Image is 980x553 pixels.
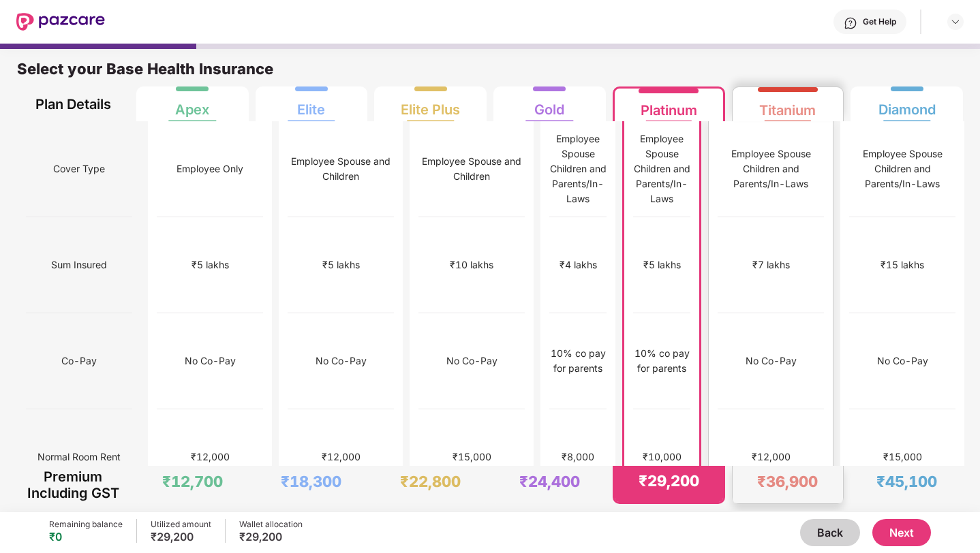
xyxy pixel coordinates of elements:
div: ₹24,400 [519,472,580,491]
div: ₹12,000 [191,449,230,464]
span: Co-Pay [61,348,97,374]
div: Employee Spouse Children and Parents/In-Laws [849,146,955,191]
div: ₹22,800 [400,472,461,491]
img: svg+xml;base64,PHN2ZyBpZD0iRHJvcGRvd24tMzJ4MzIiIHhtbG5zPSJodHRwOi8vd3d3LnczLm9yZy8yMDAwL3N2ZyIgd2... [950,16,961,27]
div: ₹15,000 [453,449,491,464]
button: Back [800,519,860,546]
span: Cover Type [53,156,105,182]
div: ₹12,000 [322,449,361,464]
div: ₹10,000 [643,449,682,464]
div: ₹36,900 [757,472,818,491]
div: ₹29,200 [151,530,211,543]
div: ₹4 lakhs [560,257,597,272]
img: svg+xml;base64,PHN2ZyBpZD0iSGVscC0zMngzMiIgeG1sbnM9Imh0dHA6Ly93d3cudzMub3JnLzIwMDAvc3ZnIiB3aWR0aD... [844,16,857,30]
div: Employee Only [177,161,243,176]
div: Elite Plus [401,91,460,118]
div: Titanium [759,91,816,118]
div: Elite [297,91,325,118]
div: Apex [175,91,209,118]
div: Select your Base Health Insurance [17,59,963,86]
div: ₹7 lakhs [752,257,790,272]
div: No Co-Pay [446,353,497,368]
div: Gold [534,91,564,118]
div: No Co-Pay [185,353,236,368]
div: ₹0 [49,530,123,543]
div: ₹15 lakhs [881,257,924,272]
div: Premium Including GST [26,466,121,504]
div: ₹15,000 [883,449,922,464]
div: ₹10 lakhs [450,257,493,272]
span: Normal Room Rent [37,444,121,470]
div: ₹29,200 [639,471,699,490]
div: ₹12,000 [752,449,791,464]
div: Employee Spouse Children and Parents/In-Laws [633,131,690,206]
button: Next [872,519,931,546]
div: No Co-Pay [746,353,797,368]
div: Employee Spouse Children and Parents/In-Laws [718,146,824,191]
img: New Pazcare Logo [16,13,105,31]
div: Get Help [863,16,896,27]
div: ₹5 lakhs [643,257,681,272]
div: ₹12,700 [162,472,223,491]
div: Remaining balance [49,519,123,530]
div: No Co-Pay [877,353,928,368]
div: Utilized amount [151,519,211,530]
div: ₹5 lakhs [192,257,229,272]
div: Employee Spouse and Children [288,154,394,184]
div: No Co-Pay [316,353,367,368]
div: 10% co pay for parents [549,346,607,376]
div: Wallet allocation [239,519,303,530]
div: 10% co pay for parents [633,346,690,376]
div: Platinum [641,91,697,118]
div: ₹18,300 [281,472,341,491]
div: ₹5 lakhs [322,257,360,272]
div: Employee Spouse and Children [418,154,525,184]
div: ₹29,200 [239,530,303,543]
div: Employee Spouse Children and Parents/In-Laws [549,131,607,206]
div: ₹45,100 [876,472,937,491]
span: Sum Insured [51,252,107,278]
div: Plan Details [26,86,121,121]
div: ₹8,000 [562,449,594,464]
div: Diamond [878,91,936,118]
